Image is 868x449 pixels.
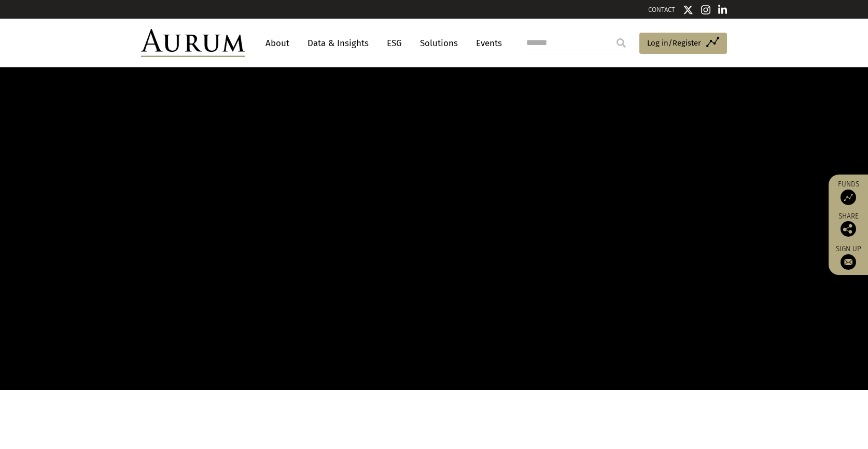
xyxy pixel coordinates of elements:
[260,34,295,53] a: About
[834,213,863,237] div: Share
[718,5,727,15] img: Linkedin icon
[648,6,675,13] a: CONTACT
[834,244,863,270] a: Sign up
[611,33,632,53] input: Submit
[834,180,863,205] a: Funds
[415,34,463,53] a: Solutions
[382,34,407,53] a: ESG
[683,5,693,15] img: Twitter icon
[471,34,502,53] a: Events
[701,5,710,15] img: Instagram icon
[647,37,701,49] span: Log in/Register
[841,254,856,270] img: Sign up to our newsletter
[841,221,856,237] img: Share this post
[841,190,856,205] img: Access Funds
[639,33,727,54] a: Log in/Register
[302,34,374,53] a: Data & Insights
[141,29,245,57] img: Aurum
